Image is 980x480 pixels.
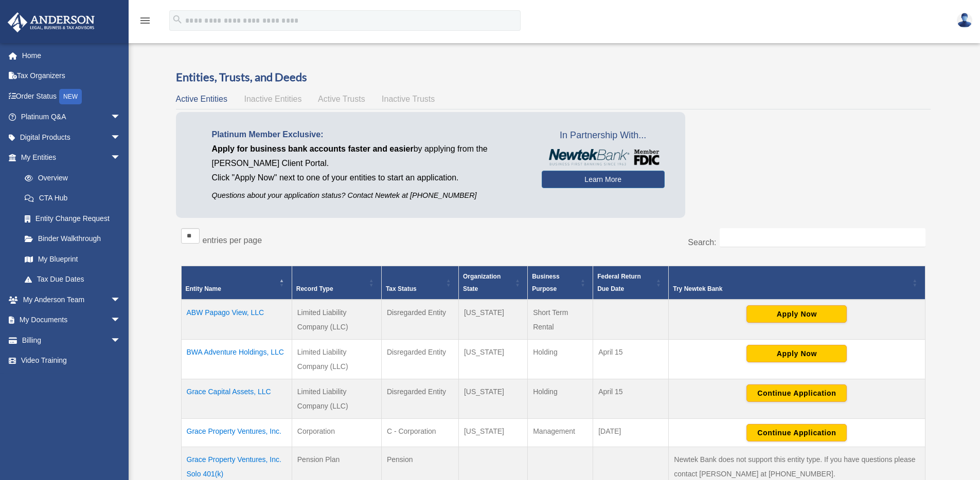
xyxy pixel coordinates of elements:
a: CTA Hub [14,188,131,209]
td: Corporation [292,419,381,447]
i: menu [139,14,151,27]
td: April 15 [593,379,669,419]
a: Learn More [542,171,665,188]
th: Entity Name: Activate to invert sorting [181,266,292,300]
a: My Blueprint [14,249,131,269]
span: Record Type [296,285,333,292]
a: Order StatusNEW [7,86,136,107]
td: Limited Liability Company (LLC) [292,379,381,419]
td: [US_STATE] [458,340,527,379]
span: Inactive Trusts [382,95,435,103]
span: arrow_drop_down [111,310,131,331]
td: [US_STATE] [458,419,527,447]
td: [US_STATE] [458,379,527,419]
button: Apply Now [746,305,847,323]
h3: Entities, Trusts, and Deeds [176,69,931,85]
a: My Documentsarrow_drop_down [7,310,136,330]
th: Organization State: Activate to sort [458,266,527,300]
td: Limited Liability Company (LLC) [292,300,381,340]
a: Overview [14,168,126,188]
td: Holding [528,379,593,419]
a: Home [7,45,136,66]
span: arrow_drop_down [111,107,131,128]
span: arrow_drop_down [111,289,131,310]
a: Tax Due Dates [14,269,131,290]
span: Active Trusts [318,95,365,103]
span: Inactive Entities [244,95,301,103]
span: Active Entities [176,95,227,103]
button: Apply Now [746,345,847,362]
a: My Entitiesarrow_drop_down [7,147,131,168]
th: Tax Status: Activate to sort [381,266,458,300]
span: Organization State [463,273,501,292]
button: Continue Application [746,384,847,402]
td: Disregarded Entity [381,379,458,419]
td: Holding [528,340,593,379]
td: C - Corporation [381,419,458,447]
i: search [172,14,183,25]
a: Digital Productsarrow_drop_down [7,127,136,147]
td: [US_STATE] [458,300,527,340]
td: Disregarded Entity [381,340,458,379]
th: Record Type: Activate to sort [292,266,381,300]
span: Business Purpose [532,273,559,292]
td: Short Term Rental [528,300,593,340]
img: NewtekBankLogoSM.png [547,149,660,165]
label: Search: [688,238,716,247]
td: Grace Capital Assets, LLC [181,379,292,419]
div: NEW [59,89,82,104]
span: Apply for business bank accounts faster and easier [212,144,414,153]
th: Try Newtek Bank : Activate to sort [669,266,925,300]
span: arrow_drop_down [111,330,131,351]
td: Disregarded Entity [381,300,458,340]
a: My Anderson Teamarrow_drop_down [7,289,136,310]
span: In Partnership With... [542,127,665,144]
a: Platinum Q&Aarrow_drop_down [7,107,136,127]
td: BWA Adventure Holdings, LLC [181,340,292,379]
p: Platinum Member Exclusive: [212,127,526,142]
span: Federal Return Due Date [597,273,641,292]
td: Grace Property Ventures, Inc. [181,419,292,447]
span: arrow_drop_down [111,127,131,148]
a: menu [139,18,151,27]
td: Management [528,419,593,447]
p: Click "Apply Now" next to one of your entities to start an application. [212,171,526,185]
a: Binder Walkthrough [14,229,131,249]
button: Continue Application [746,424,847,441]
p: by applying from the [PERSON_NAME] Client Portal. [212,142,526,171]
span: Tax Status [386,285,417,292]
div: Try Newtek Bank [673,283,909,295]
img: User Pic [957,13,972,28]
a: Entity Change Request [14,208,131,229]
th: Business Purpose: Activate to sort [528,266,593,300]
a: Tax Organizers [7,66,136,86]
td: ABW Papago View, LLC [181,300,292,340]
td: April 15 [593,340,669,379]
span: arrow_drop_down [111,147,131,169]
a: Billingarrow_drop_down [7,330,136,350]
th: Federal Return Due Date: Activate to sort [593,266,669,300]
td: Limited Liability Company (LLC) [292,340,381,379]
img: Anderson Advisors Platinum Portal [5,12,98,32]
span: Entity Name [186,285,221,292]
a: Video Training [7,350,136,371]
p: Questions about your application status? Contact Newtek at [PHONE_NUMBER] [212,189,526,202]
label: entries per page [203,236,262,245]
td: [DATE] [593,419,669,447]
